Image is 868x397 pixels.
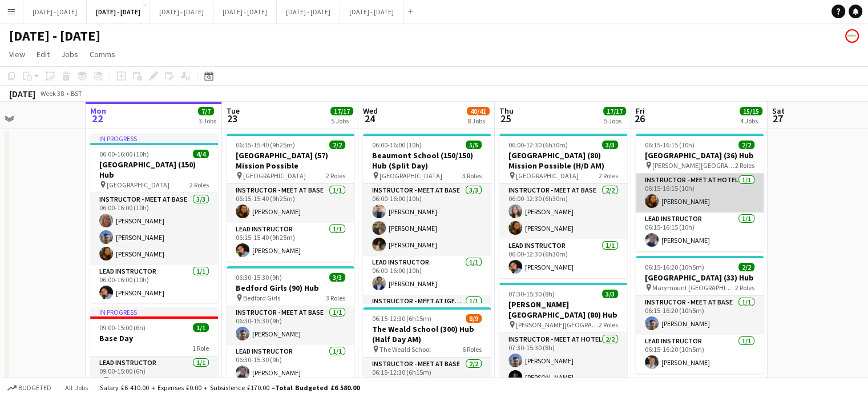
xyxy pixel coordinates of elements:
[740,107,762,115] span: 15/15
[363,324,491,344] h3: The Weald School (300) Hub (Half Day AM)
[9,88,35,99] div: [DATE]
[99,323,146,332] span: 09:00-15:00 (6h)
[380,171,442,180] span: [GEOGRAPHIC_DATA]
[499,150,627,171] h3: [GEOGRAPHIC_DATA] (80) Mission Possible (H/D AM)
[363,134,491,303] app-job-card: 06:00-16:00 (10h)5/5Beaumont School (150/150) Hub (Split Day) [GEOGRAPHIC_DATA]3 RolesInstructor ...
[634,112,645,125] span: 26
[243,294,280,302] span: Bedford Girls
[227,184,354,223] app-card-role: Instructor - Meet at Base1/106:15-15:40 (9h25m)[PERSON_NAME]
[38,89,66,98] span: Week 38
[90,265,218,304] app-card-role: Lead Instructor1/106:00-16:00 (10h)[PERSON_NAME]
[372,141,422,149] span: 06:00-16:00 (10h)
[90,356,218,395] app-card-role: Lead Instructor1/109:00-15:00 (6h)[PERSON_NAME]
[499,299,627,320] h3: [PERSON_NAME][GEOGRAPHIC_DATA] (80) Hub
[61,49,78,59] span: Jobs
[56,47,83,62] a: Jobs
[227,150,354,171] h3: [GEOGRAPHIC_DATA] (57) Mission Possible
[636,150,764,161] h3: [GEOGRAPHIC_DATA] (36) Hub
[508,290,555,298] span: 07:30-15:30 (8h)
[90,134,218,143] div: In progress
[340,1,403,23] button: [DATE] - [DATE]
[499,134,627,278] app-job-card: 06:00-12:30 (6h30m)3/3[GEOGRAPHIC_DATA] (80) Mission Possible (H/D AM) [GEOGRAPHIC_DATA]2 RolesIn...
[602,141,618,149] span: 3/3
[100,383,360,392] div: Salary £6 410.00 + Expenses £0.00 + Subsistence £170.00 =
[363,184,491,256] app-card-role: Instructor - Meet at Base3/306:00-16:00 (10h)[PERSON_NAME][PERSON_NAME][PERSON_NAME]
[227,106,240,116] span: Tue
[652,161,735,170] span: [PERSON_NAME][GEOGRAPHIC_DATA]
[90,307,218,395] app-job-card: In progress09:00-15:00 (6h)1/1Base Day1 RoleLead Instructor1/109:00-15:00 (6h)[PERSON_NAME]
[599,320,618,329] span: 2 Roles
[213,1,277,23] button: [DATE] - [DATE]
[193,323,209,332] span: 1/1
[636,272,764,283] h3: [GEOGRAPHIC_DATA] (33) Hub
[770,112,785,125] span: 27
[604,117,625,125] div: 5 Jobs
[329,273,345,282] span: 3/3
[5,47,30,62] a: View
[63,383,90,392] span: All jobs
[499,239,627,278] app-card-role: Lead Instructor1/106:00-12:30 (6h30m)[PERSON_NAME]
[516,171,579,180] span: [GEOGRAPHIC_DATA]
[227,283,354,293] h3: Bedford Girls (90) Hub
[603,107,626,115] span: 17/17
[652,283,735,292] span: Marymount [GEOGRAPHIC_DATA]
[326,294,345,302] span: 3 Roles
[90,49,115,59] span: Comms
[227,306,354,345] app-card-role: Instructor - Meet at Base1/106:30-15:30 (9h)[PERSON_NAME]
[227,345,354,384] app-card-role: Lead Instructor1/106:30-15:30 (9h)[PERSON_NAME]
[636,335,764,374] app-card-role: Lead Instructor1/106:15-16:20 (10h5m)[PERSON_NAME]
[462,171,482,180] span: 3 Roles
[225,112,240,125] span: 23
[636,256,764,374] app-job-card: 06:15-16:20 (10h5m)2/2[GEOGRAPHIC_DATA] (33) Hub Marymount [GEOGRAPHIC_DATA]2 RolesInstructor - M...
[243,171,306,180] span: [GEOGRAPHIC_DATA]
[227,223,354,262] app-card-role: Lead Instructor1/106:15-15:40 (9h25m)[PERSON_NAME]
[23,1,87,23] button: [DATE] - [DATE]
[90,193,218,265] app-card-role: Instructor - Meet at Base3/306:00-16:00 (10h)[PERSON_NAME][PERSON_NAME][PERSON_NAME]
[275,383,360,392] span: Total Budgeted £6 580.00
[508,141,568,149] span: 06:00-12:30 (6h30m)
[99,150,149,158] span: 06:00-16:00 (10h)
[37,49,50,59] span: Edit
[845,29,859,43] app-user-avatar: Programmes & Operations
[772,106,785,116] span: Sat
[599,171,618,180] span: 2 Roles
[363,295,491,334] app-card-role: Instructor - Meet at [GEOGRAPHIC_DATA]1/1
[90,159,218,180] h3: [GEOGRAPHIC_DATA] (150) Hub
[189,181,209,189] span: 2 Roles
[467,107,490,115] span: 40/41
[326,171,345,180] span: 2 Roles
[738,141,754,149] span: 2/2
[372,314,431,323] span: 06:15-12:30 (6h15m)
[516,320,599,329] span: [PERSON_NAME][GEOGRAPHIC_DATA]
[85,47,120,62] a: Comms
[88,112,106,125] span: 22
[90,106,106,116] span: Mon
[740,117,762,125] div: 4 Jobs
[331,117,353,125] div: 5 Jobs
[466,141,482,149] span: 5/5
[227,134,354,262] app-job-card: 06:15-15:40 (9h25m)2/2[GEOGRAPHIC_DATA] (57) Mission Possible [GEOGRAPHIC_DATA]2 RolesInstructor ...
[32,47,54,62] a: Edit
[636,174,764,212] app-card-role: Instructor - Meet at Hotel1/106:15-16:15 (10h)[PERSON_NAME]
[90,134,218,303] div: In progress06:00-16:00 (10h)4/4[GEOGRAPHIC_DATA] (150) Hub [GEOGRAPHIC_DATA]2 RolesInstructor - M...
[6,382,53,394] button: Budgeted
[462,345,482,354] span: 6 Roles
[363,106,378,116] span: Wed
[636,106,645,116] span: Fri
[645,141,695,149] span: 06:15-16:15 (10h)
[636,134,764,251] app-job-card: 06:15-16:15 (10h)2/2[GEOGRAPHIC_DATA] (36) Hub [PERSON_NAME][GEOGRAPHIC_DATA]2 RolesInstructor - ...
[636,296,764,335] app-card-role: Instructor - Meet at Base1/106:15-16:20 (10h5m)[PERSON_NAME]
[192,344,209,352] span: 1 Role
[18,384,51,392] span: Budgeted
[499,106,514,116] span: Thu
[363,256,491,295] app-card-role: Lead Instructor1/106:00-16:00 (10h)[PERSON_NAME]
[329,141,345,149] span: 2/2
[498,112,514,125] span: 25
[9,49,25,59] span: View
[150,1,213,23] button: [DATE] - [DATE]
